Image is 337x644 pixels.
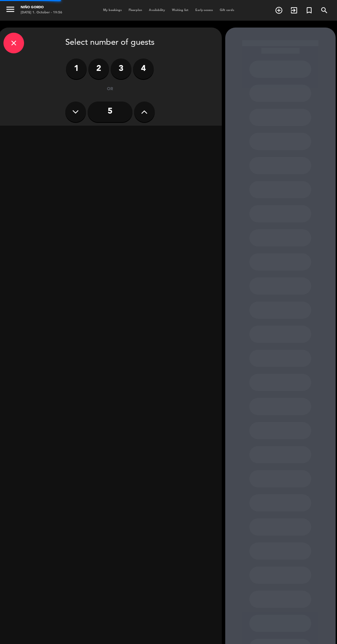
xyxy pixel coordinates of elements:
i: exit_to_app [290,6,298,14]
label: 4 [133,59,154,79]
i: menu [5,4,15,14]
span: My bookings [100,9,125,12]
label: 3 [111,59,131,79]
i: turned_in_not [305,6,313,14]
span: Gift cards [216,9,238,12]
label: 1 [66,59,87,79]
span: Early-access [192,9,216,12]
i: add_circle_outline [275,6,283,14]
i: search [320,6,328,14]
div: or [99,86,121,93]
i: close [10,39,18,47]
div: Niño Gordo [21,5,62,10]
button: menu [5,4,15,16]
label: 2 [88,59,109,79]
div: Select number of guests [3,33,217,53]
span: Waiting list [168,9,192,12]
span: Floorplan [125,9,145,12]
div: [DATE] 1. October - 19:56 [21,10,62,15]
span: Availability [145,9,168,12]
